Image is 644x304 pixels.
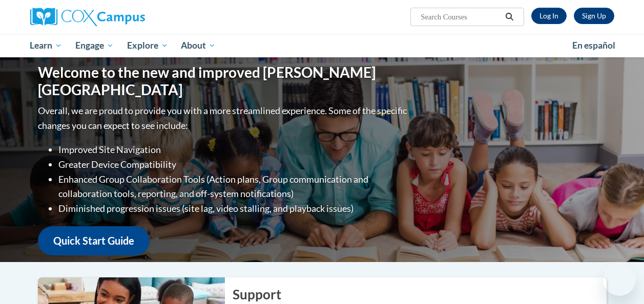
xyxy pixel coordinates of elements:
[69,34,120,57] a: Engage
[58,142,409,157] li: Improved Site Navigation
[30,8,145,26] img: Cox Campus
[38,103,409,133] p: Overall, we are proud to provide you with a more streamlined experience. Some of the specific cha...
[58,157,409,172] li: Greater Device Compatibility
[420,11,502,23] input: Search Courses
[30,8,215,26] a: Cox Campus
[58,172,409,202] li: Enhanced Group Collaboration Tools (Action plans, Group communication and collaboration tools, re...
[233,285,607,303] h2: Support
[174,34,222,57] a: About
[38,226,150,255] a: Quick Start Guide
[574,8,614,24] a: Register
[531,8,567,24] a: Log In
[38,64,409,98] h1: Welcome to the new and improved [PERSON_NAME][GEOGRAPHIC_DATA]
[566,35,622,56] a: En español
[58,201,409,216] li: Diminished progression issues (site lag, video stalling, and playback issues)
[502,11,517,23] button: Search
[24,34,69,57] a: Learn
[127,39,168,52] span: Explore
[23,34,622,57] div: Main menu
[120,34,175,57] a: Explore
[572,40,615,51] span: En español
[75,39,114,52] span: Engage
[181,39,216,52] span: About
[603,263,636,296] iframe: Button to launch messaging window
[30,39,62,52] span: Learn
